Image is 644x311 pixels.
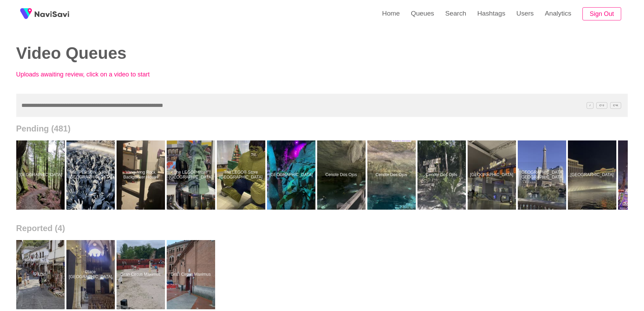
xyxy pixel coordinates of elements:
h2: Video Queues [16,44,312,63]
a: Cenote Dos OjosCenote Dos Ojos [367,140,417,210]
a: [GEOGRAPHIC_DATA]Catawba Science Center [267,140,317,210]
a: Gran Circus MaximusGran Circus Maximus [167,240,217,309]
a: Wat [PERSON_NAME][GEOGRAPHIC_DATA]Wat Rong Khun - White Temple [66,140,117,210]
a: Gran Circus MaximusGran Circus Maximus [117,240,167,309]
span: C^J [596,102,607,109]
a: [GEOGRAPHIC_DATA]Bellagio Fountain [568,140,618,210]
span: / [587,102,594,109]
a: [GEOGRAPHIC_DATA]Hocking Hills State Park [16,140,66,210]
a: [GEOGRAPHIC_DATA] [GEOGRAPHIC_DATA]Paris Las Vegas [518,140,568,210]
h2: Pending (481) [16,124,628,134]
a: Cenote Dos OjosCenote Dos Ojos [317,140,367,210]
a: PazariPazari [16,240,66,309]
button: Sign Out [582,7,621,21]
img: fireSpot [17,5,35,22]
img: fireSpot [35,10,69,17]
a: [GEOGRAPHIC_DATA]Las Vegas Airport [468,140,518,210]
span: C^K [610,102,622,109]
a: The LEGO® Store [GEOGRAPHIC_DATA]The LEGO® Store Fifth Avenue [217,140,267,210]
a: Vangvieng Rock Backpacker HostelVangvieng Rock Backpacker Hostel [117,140,167,210]
a: The LEGO® Store [GEOGRAPHIC_DATA]The LEGO® Store Fifth Avenue [167,140,217,210]
a: Place [GEOGRAPHIC_DATA]Place Basilique Saint Sernin [66,240,117,309]
a: Cenote Dos OjosCenote Dos Ojos [417,140,468,210]
p: Uploads awaiting review, click on a video to start [16,71,168,78]
h2: Reported (4) [16,223,628,233]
